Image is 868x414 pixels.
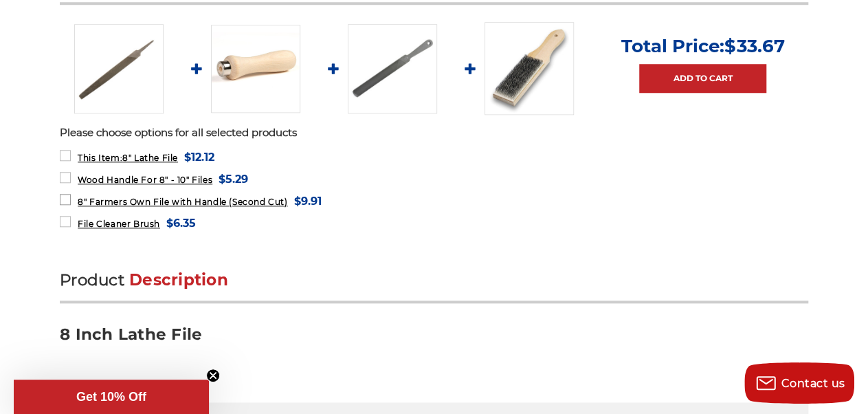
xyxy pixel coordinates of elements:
[60,270,124,290] span: Product
[206,369,220,382] button: Close teaser
[639,64,766,93] a: Add to Cart
[129,270,228,290] span: Description
[134,375,808,402] td: 8" Lathe File
[78,197,287,207] span: 8" Farmers Own File with Handle (Second Cut)
[621,35,784,57] p: Total Price:
[74,24,164,113] img: 8 Inch Lathe File, Single Cut
[781,377,845,390] span: Contact us
[78,153,122,163] strong: This Item:
[78,153,178,163] span: 8" Lathe File
[184,148,214,166] span: $12.12
[78,219,160,229] span: File Cleaner Brush
[60,324,808,355] h3: 8 Inch Lathe File
[60,125,808,141] p: Please choose options for all selected products
[294,192,322,210] span: $9.91
[724,35,784,57] span: $33.67
[219,170,248,188] span: $5.29
[166,214,196,232] span: $6.35
[78,175,212,185] span: Wood Handle For 8" - 10" Files
[14,380,209,414] div: Get 10% OffClose teaser
[744,362,854,404] button: Contact us
[76,390,146,404] span: Get 10% Off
